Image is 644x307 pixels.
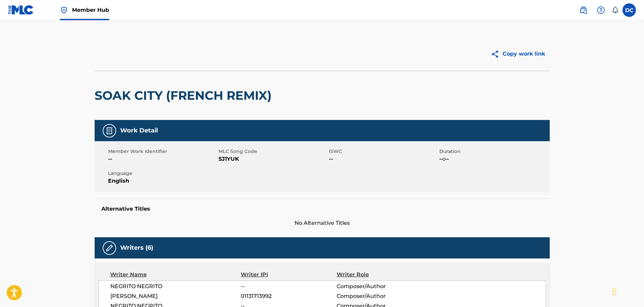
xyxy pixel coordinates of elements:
[241,271,337,279] div: Writer IPI
[95,88,275,103] h2: SOAK CITY (FRENCH REMIX)
[486,45,550,62] button: Copy work link
[337,282,424,290] span: Composer/Author
[218,148,327,155] span: MLC Song Code
[72,6,109,14] span: Member Hub
[597,6,605,14] img: help
[439,148,548,155] span: Duration
[329,148,438,155] span: ISWC
[120,127,158,134] h5: Work Detail
[612,7,618,13] div: Notifications
[108,177,217,185] span: English
[108,148,217,155] span: Member Work Identifier
[110,282,241,290] span: NEGRITO NEGRITO
[108,155,217,163] span: --
[241,282,336,290] span: --
[218,155,327,163] span: SJ1YUK
[241,292,336,300] span: 01131713992
[337,292,424,300] span: Composer/Author
[120,244,153,252] h5: Writers (6)
[577,3,590,17] a: Public Search
[622,3,636,17] div: User Menu
[439,155,548,163] span: --:--
[337,271,424,279] div: Writer Role
[612,281,616,302] div: Drag
[329,155,438,163] span: --
[60,6,68,14] img: Top Rightsholder
[491,50,503,58] img: Copy work link
[579,6,587,14] img: search
[95,219,550,227] span: No Alternative Titles
[110,271,241,279] div: Writer Name
[610,275,644,307] iframe: Chat Widget
[108,170,217,177] span: Language
[105,244,113,252] img: Writers
[110,292,241,300] span: [PERSON_NAME]
[594,3,608,17] div: Help
[625,202,644,256] iframe: Resource Center
[105,127,113,135] img: Work Detail
[101,206,543,212] h5: Alternative Titles
[8,5,34,15] img: MLC Logo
